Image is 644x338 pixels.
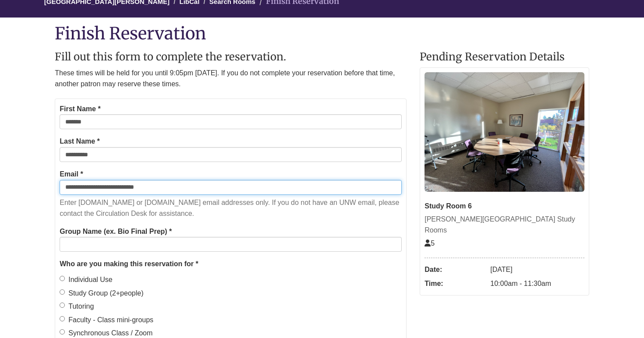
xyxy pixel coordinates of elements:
[425,201,584,212] div: Study Room 6
[425,263,486,277] dt: Date:
[490,263,584,277] dd: [DATE]
[60,136,100,147] label: Last Name *
[60,329,65,334] input: Synchronous Class / Zoom
[60,169,83,180] label: Email *
[60,316,65,321] input: Faculty - Class mini-groups
[60,303,65,308] input: Tutoring
[55,24,589,42] h1: Finish Reservation
[60,274,113,285] label: Individual Use
[60,276,65,281] input: Individual Use
[425,72,584,192] img: Study Room 6
[60,103,100,115] label: First Name *
[425,277,486,291] dt: Time:
[60,314,153,326] label: Faculty - Class mini-groups
[490,277,584,291] dd: 10:00am - 11:30am
[60,288,143,299] label: Study Group (2+people)
[60,226,172,237] label: Group Name (ex. Bio Final Prep) *
[60,197,402,219] p: Enter [DOMAIN_NAME] or [DOMAIN_NAME] email addresses only. If you do not have an UNW email, pleas...
[425,214,584,236] div: [PERSON_NAME][GEOGRAPHIC_DATA] Study Rooms
[55,51,407,63] h2: Fill out this form to complete the reservation.
[425,239,435,247] span: The capacity of this space
[60,258,402,270] legend: Who are you making this reservation for *
[420,51,589,63] h2: Pending Reservation Details
[60,301,94,312] label: Tutoring
[60,289,65,295] input: Study Group (2+people)
[55,67,407,90] p: These times will be held for you until 9:05pm [DATE]. If you do not complete your reservation bef...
